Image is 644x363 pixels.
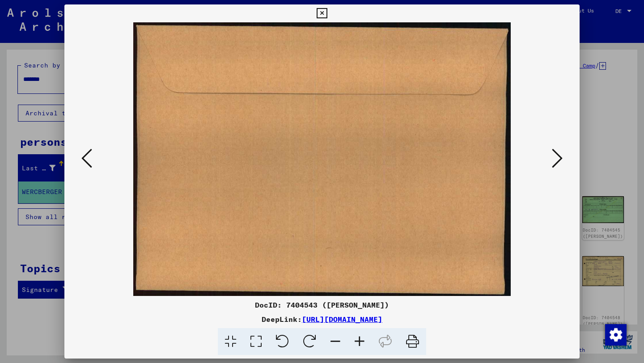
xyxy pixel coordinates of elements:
[255,300,389,309] font: DocID: 7404543 ([PERSON_NAME])
[605,324,627,346] img: Change consent
[262,315,302,324] font: DeepLink:
[95,22,549,296] img: 002.jpg
[302,315,382,324] a: [URL][DOMAIN_NAME]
